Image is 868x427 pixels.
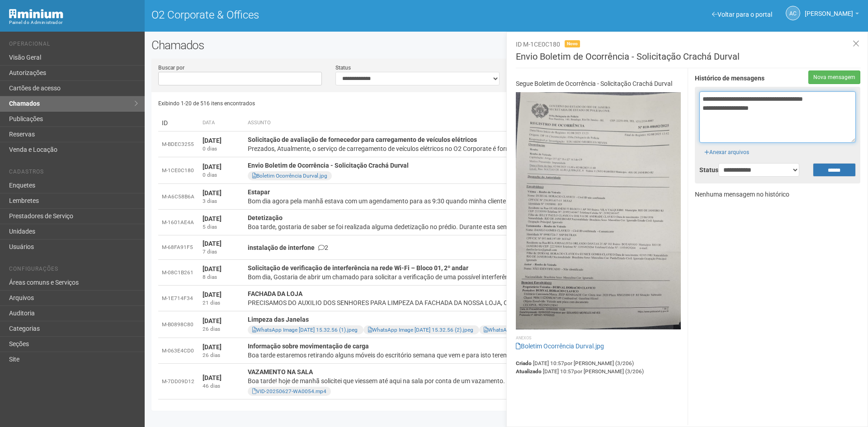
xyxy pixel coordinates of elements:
span: [DATE] 10:57 [543,368,644,375]
strong: [DATE] [203,374,222,381]
div: 46 dias [203,382,241,390]
td: ID [158,115,199,131]
div: Boa tarde estaremos retirando alguns móveis do escritório semana que vem e para isto teremos a ne... [248,351,698,360]
span: Novo [565,40,580,47]
div: Exibindo 1-20 de 516 itens encontrados [158,97,507,110]
strong: Histórico de mensagens [695,75,764,82]
li: Configurações [9,266,138,275]
div: 5 dias [203,223,241,231]
strong: [DATE] [203,291,222,298]
span: por [PERSON_NAME] (3/206) [564,360,634,366]
a: Boletim Ocorrência Durval.jpg [516,343,604,350]
strong: [DATE] [203,343,222,351]
td: M-1E714F34 [158,286,199,311]
strong: Solicitação de avaliação de fornecedor para carregamento de veículos elétricos [248,136,477,143]
th: Assunto [244,115,701,131]
strong: Detetização [248,214,283,221]
div: 3 dias [203,197,241,205]
label: Buscar por [158,64,184,72]
div: Bom dia agora pela manhã estava com um agendamento para as 9:30 quando minha cliente estava chega... [248,197,698,206]
span: ID M-1CE0C180 [516,41,560,48]
img: Boletim%20Ocorr%C3%AAncia%20Durval.jpg [516,92,681,329]
button: Nova mensagem [808,70,860,84]
strong: Limpeza das Janelas [248,316,309,323]
div: Bom dia, Gostaria de abrir um chamado para solicitar a verificação de uma possível interferência ... [248,272,698,282]
strong: [DATE] [203,240,222,247]
div: 26 dias [203,352,241,359]
strong: Solicitação de verificação de interferência na rede Wi-Fi – Bloco 01, 2º andar [248,264,468,272]
td: M-BDEC3255 [158,131,199,157]
div: 21 dias [203,299,241,307]
div: Boa tarde! hoje de manhã solicitei que viessem até aqui na sala por conta de um vazamento. o rapa... [248,376,698,385]
strong: Estapar [248,188,270,196]
td: M-08C1B261 [158,260,199,286]
img: Minium [9,9,63,19]
div: Anexar arquivos [699,143,754,156]
p: Nenhuma mensagem no histórico [695,190,860,198]
div: Prezados, Atualmente, o serviço de carregamento de veículos elétricos no O2 Corporate é fornecido... [248,144,698,153]
a: Voltar para o portal [712,11,772,18]
li: Cadastros [9,169,138,178]
strong: [DATE] [203,317,222,324]
span: [DATE] 10:57 [533,360,634,366]
div: Painel do Administrador [9,19,138,27]
a: AC [786,6,800,20]
td: M-063E4CD0 [158,338,199,364]
strong: VAZAMENTO NA SALA [248,368,313,375]
span: por [PERSON_NAME] (3/206) [574,368,644,375]
div: 8 dias [203,273,241,281]
td: M-A6C58B6A [158,184,199,210]
strong: Criado [516,360,532,366]
li: Anexos [516,334,681,342]
strong: Envio Boletim de Ocorrência - Solicitação Crachá Durval [248,162,409,169]
h3: Envio Boletim de Ocorrência - Solicitação Crachá Durval [516,52,861,68]
strong: [DATE] [203,189,222,197]
strong: [DATE] [203,265,222,272]
td: M-7DD09D12 [158,364,199,399]
td: M-1601AE4A [158,210,199,235]
span: Ana Carla de Carvalho Silva [805,1,853,17]
strong: instalação de interfone [248,244,315,251]
td: M-0DC7B15E [158,399,199,425]
td: M-1CE0C180 [158,157,199,184]
a: VID-20250627-WA0054.mp4 [252,388,326,394]
div: Boa tarde, gostaria de saber se foi realizada alguma dedetização no prédio. Durante esta semana ... [248,222,698,231]
label: Status [335,64,351,72]
td: M-B0898C80 [158,311,199,338]
a: WhatsApp Image [DATE] 15.32.56.jpeg [484,327,581,333]
td: M-68FA91F5 [158,235,199,260]
li: Operacional [9,41,138,50]
div: 26 dias [203,325,241,333]
span: 2 [318,244,328,251]
strong: [DATE] [203,137,222,144]
th: Data [199,115,244,131]
div: 0 dias [203,171,241,179]
strong: [DATE] [203,215,222,222]
p: Segue Boletim de Ocorrência - Solicitação Crachá Durval [516,80,681,88]
strong: FACHADA DA LOJA [248,290,302,297]
a: WhatsApp Image [DATE] 15.32.56 (2).jpeg [368,327,473,333]
strong: [DATE] [203,163,222,170]
h2: Chamados [151,38,861,52]
label: Status [699,166,705,174]
div: 7 dias [203,248,241,256]
h1: O2 Corporate & Offices [151,9,500,21]
strong: Atualizado [516,368,542,375]
div: PRECISAMOS DO AUXILIO DOS SENHORES PARA LIMPEZA DA FACHADA DA NOSSA LOJA, ONDE A PRESENCA CONSTAN... [248,298,698,307]
div: 0 dias [203,145,241,153]
a: WhatsApp Image [DATE] 15.32.56 (1).jpeg [252,327,358,333]
a: [PERSON_NAME] [805,11,859,19]
strong: Informação sobre movimentação de carga [248,343,369,350]
a: Boletim Ocorrência Durval.jpg [252,173,327,179]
